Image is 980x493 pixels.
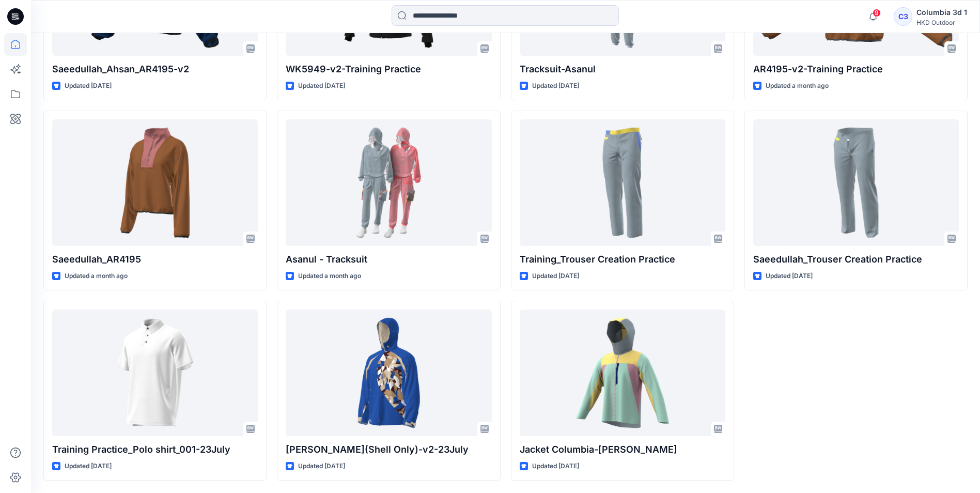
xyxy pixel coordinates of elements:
[298,271,361,282] p: Updated a month ago
[916,19,967,26] div: HKD Outdoor
[766,81,829,91] p: Updated a month ago
[520,310,725,436] a: Jacket Columbia-Asanul Hoque
[52,442,258,457] p: Training Practice_Polo shirt_001-23July
[65,461,112,472] p: Updated [DATE]
[286,442,491,457] p: [PERSON_NAME](Shell Only)-v2-23July
[520,442,725,457] p: Jacket Columbia-[PERSON_NAME]
[298,81,345,91] p: Updated [DATE]
[532,271,579,282] p: Updated [DATE]
[298,461,345,472] p: Updated [DATE]
[65,81,112,91] p: Updated [DATE]
[52,310,258,436] a: Training Practice_Polo shirt_001-23July
[873,9,881,17] span: 9
[520,252,725,267] p: Training_Trouser Creation Practice
[894,7,912,26] div: C3
[286,252,491,267] p: Asanul - Tracksuit
[532,461,579,472] p: Updated [DATE]
[286,310,491,436] a: Saeedullah Men's_Hard_Shell_Jacket(Shell Only)-v2-23July
[520,119,725,246] a: Training_Trouser Creation Practice
[753,62,959,76] p: AR4195-v2-Training Practice
[65,271,128,282] p: Updated a month ago
[520,62,725,76] p: Tracksuit-Asanul
[766,271,813,282] p: Updated [DATE]
[532,81,579,91] p: Updated [DATE]
[753,119,959,246] a: Saeedullah_Trouser Creation Practice
[286,119,491,246] a: Asanul - Tracksuit
[916,6,967,19] div: Columbia 3d 1
[753,252,959,267] p: Saeedullah_Trouser Creation Practice
[286,62,491,76] p: WK5949-v2-Training Practice
[52,119,258,246] a: Saeedullah_AR4195
[52,62,258,76] p: Saeedullah_Ahsan_AR4195-v2
[52,252,258,267] p: Saeedullah_AR4195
